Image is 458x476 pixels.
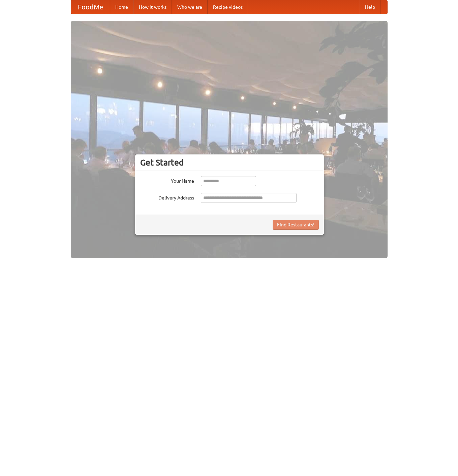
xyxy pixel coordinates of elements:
[360,0,380,14] a: Help
[133,0,172,14] a: How it works
[140,176,194,184] label: Your Name
[273,220,319,230] button: Find Restaurants!
[71,0,110,14] a: FoodMe
[140,193,194,201] label: Delivery Address
[110,0,133,14] a: Home
[172,0,208,14] a: Who we are
[140,157,319,168] h3: Get Started
[208,0,248,14] a: Recipe videos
